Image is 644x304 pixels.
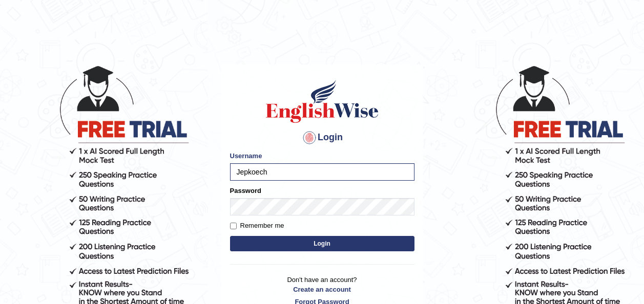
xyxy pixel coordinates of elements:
label: Remember me [230,221,284,231]
label: Password [230,186,261,196]
button: Login [230,236,414,251]
a: Create an account [230,285,414,294]
label: Username [230,151,262,161]
img: Logo of English Wise sign in for intelligent practice with AI [264,78,381,124]
input: Remember me [230,223,237,229]
h4: Login [230,129,414,146]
